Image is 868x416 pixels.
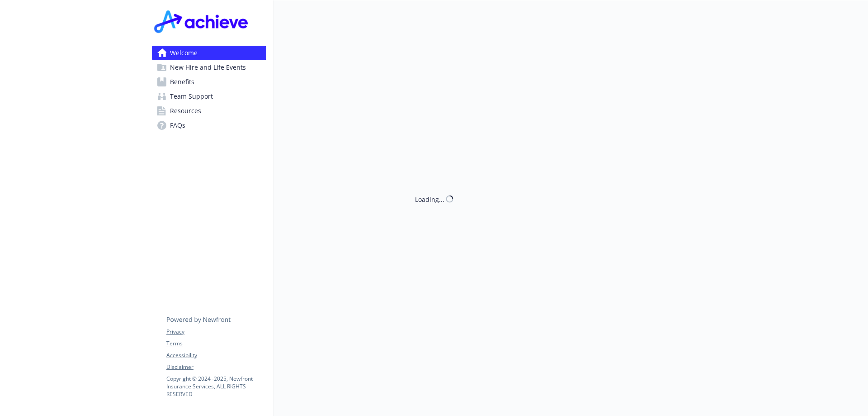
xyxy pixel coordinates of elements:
a: Benefits [152,75,266,89]
span: Resources [170,104,201,118]
a: FAQs [152,118,266,133]
span: FAQs [170,118,185,133]
a: Terms [166,339,266,348]
a: Team Support [152,89,266,104]
a: New Hire and Life Events [152,60,266,75]
span: New Hire and Life Events [170,60,246,75]
a: Accessibility [166,351,266,359]
span: Welcome [170,46,198,60]
a: Welcome [152,46,266,60]
p: Copyright © 2024 - 2025 , Newfront Insurance Services, ALL RIGHTS RESERVED [166,375,266,398]
a: Privacy [166,328,266,336]
div: Loading... [415,194,444,204]
span: Benefits [170,75,194,89]
a: Disclaimer [166,363,266,371]
span: Team Support [170,89,213,104]
a: Resources [152,104,266,118]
